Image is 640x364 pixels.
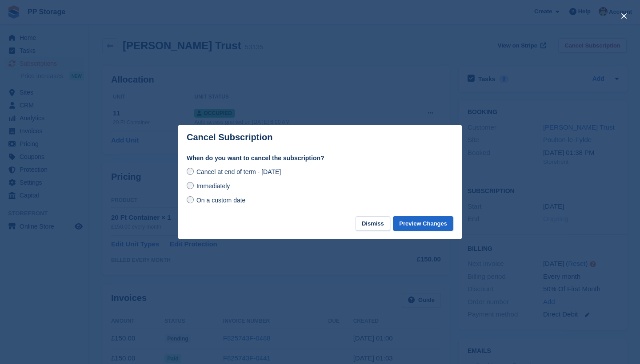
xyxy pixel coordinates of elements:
[393,216,453,231] button: Preview Changes
[187,132,272,142] p: Cancel Subscription
[187,182,194,189] input: Immediately
[187,168,194,175] input: Cancel at end of term - [DATE]
[187,154,453,163] label: When do you want to cancel the subscription?
[196,168,281,175] span: Cancel at end of term - [DATE]
[196,197,246,204] span: On a custom date
[187,196,194,203] input: On a custom date
[356,216,390,231] button: Dismiss
[617,9,631,23] button: close
[196,182,230,190] span: Immediately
